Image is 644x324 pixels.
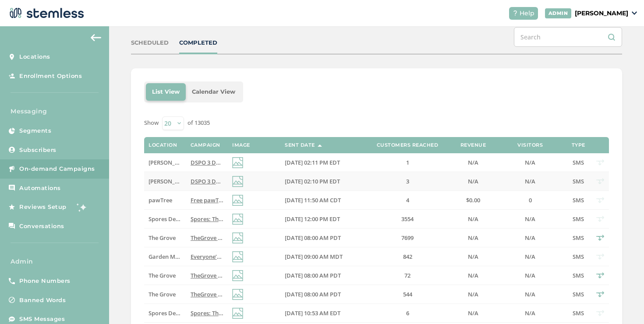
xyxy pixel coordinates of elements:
img: icon-img-d887fa0c.svg [232,195,243,206]
span: Locations [19,53,50,61]
label: 6 [368,310,447,317]
label: N/A [499,272,561,279]
span: N/A [468,215,478,223]
span: N/A [525,253,535,261]
span: [DATE] 02:10 PM EDT [285,177,340,185]
label: 08/21/2025 02:11 PM EDT [285,159,359,166]
img: icon-help-white-03924b79.svg [513,11,518,16]
span: [PERSON_NAME][GEOGRAPHIC_DATA] [149,158,251,166]
span: Everyone’s stocking up—have you checked what’s new at [GEOGRAPHIC_DATA]? Reply END to cancel [191,253,460,261]
label: Spores Detroit [149,215,181,223]
label: TheGrove La Mesa: You have a new notification waiting for you, {first_name}! Reply END to cancel [191,272,223,279]
span: [DATE] 08:00 AM PDT [285,234,341,242]
label: N/A [456,253,491,261]
span: DSPO 3 Day Blitz (Fri-Sun): Spend $50 get $10 off, $100 get $20 off, $200 get $50 off. Roll thru!... [191,177,491,185]
img: icon_down-arrow-small-66adaf34.svg [632,11,637,15]
label: Free pawTreats with NEW 10-in-1 Multivitamin purchase. Only 10 days left! Let’s share and spread ... [191,197,223,204]
label: 08/21/2025 11:50 AM CDT [285,197,359,204]
span: Free pawTreats with NEW 10-in-1 Multivitamin purchase. Only 10 days left! Let’s share and spread ... [191,196,537,204]
span: 3554 [401,215,414,223]
label: pawTree [149,197,181,204]
label: SMS [570,234,587,242]
img: icon-img-d887fa0c.svg [232,308,243,319]
img: logo-dark-0685b13c.svg [7,4,84,22]
label: Customers Reached [377,142,439,148]
label: Sent Date [285,142,315,148]
span: 3 [406,177,409,185]
label: Spores: The Kids are back to school now its back to you! Huge bundle savings all weekend long. Ta... [191,215,223,223]
span: Phone Numbers [19,277,71,285]
span: The Grove [149,234,176,242]
span: pawTree [149,196,172,204]
label: SMS [570,178,587,185]
label: Everyone’s stocking up—have you checked what’s new at Garden Mother? Reply END to cancel [191,253,223,261]
span: N/A [468,290,478,298]
span: Conversations [19,222,64,231]
img: glitter-stars-b7820f95.gif [73,198,91,216]
label: 08/21/2025 02:10 PM EDT [285,178,359,185]
span: N/A [468,177,478,185]
span: SMS [573,253,584,261]
label: N/A [456,178,491,185]
label: 7699 [368,234,447,242]
label: N/A [499,234,561,242]
label: Dispo Hazel Park [149,178,181,185]
span: 842 [403,253,412,261]
label: 08/21/2025 09:00 AM MDT [285,253,359,261]
div: COMPLETED [179,39,217,47]
label: N/A [456,234,491,242]
label: N/A [456,310,491,317]
img: icon-img-d887fa0c.svg [232,251,243,262]
label: The Grove [149,291,181,298]
label: SMS [570,291,587,298]
span: [DATE] 09:00 AM MDT [285,253,343,261]
span: Spores Detroit [149,215,188,223]
span: SMS [573,234,584,242]
span: 0 [529,196,532,204]
span: 544 [403,290,412,298]
span: SMS [573,196,584,204]
label: N/A [499,253,561,261]
span: Spores: The Kids are back to school now its back to you! Huge bundle savings all weekend long. Ta... [191,309,523,317]
span: Reviews Setup [19,203,67,211]
span: Help [520,9,534,18]
label: The Grove [149,272,181,279]
label: 0 [499,197,561,204]
span: SMS Messages [19,315,65,324]
label: N/A [456,159,491,166]
span: SMS [573,290,584,298]
label: Image [232,142,250,148]
label: Spores Detroit [149,310,181,317]
label: Visitors [517,142,543,148]
label: 08/21/2025 12:00 PM EDT [285,215,359,223]
span: N/A [525,271,535,279]
label: N/A [499,178,561,185]
span: Enrollment Options [19,72,82,81]
label: Type [572,142,585,148]
span: [DATE] 10:53 AM EDT [285,309,340,317]
span: SMS [573,177,584,185]
label: N/A [456,272,491,279]
label: Location [149,142,177,148]
label: 544 [368,291,447,298]
label: 08/21/2025 10:53 AM EDT [285,310,359,317]
span: Spores: The Kids are back to school now its back to you! Huge bundle savings all weekend long. Ta... [191,215,523,223]
span: N/A [525,309,535,317]
label: 3554 [368,215,447,223]
span: N/A [468,253,478,261]
span: N/A [525,234,535,242]
label: 1 [368,159,447,166]
div: ADMIN [545,8,572,18]
span: SMS [573,271,584,279]
span: [DATE] 02:11 PM EDT [285,158,340,166]
label: The Grove [149,234,181,242]
span: N/A [525,158,535,166]
label: TheGrove La Mesa: You have a new notification waiting for you, {first_name}! Reply END to cancel [191,234,223,242]
span: TheGrove La Mesa: You have a new notification waiting for you, {first_name}! Reply END to cancel [191,271,454,279]
span: N/A [468,158,478,166]
p: [PERSON_NAME] [575,9,628,18]
span: N/A [525,290,535,298]
span: Garden Mother Missoula [149,253,216,261]
img: icon-arrow-back-accent-c549486e.svg [91,34,101,41]
img: icon-img-d887fa0c.svg [232,232,243,243]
